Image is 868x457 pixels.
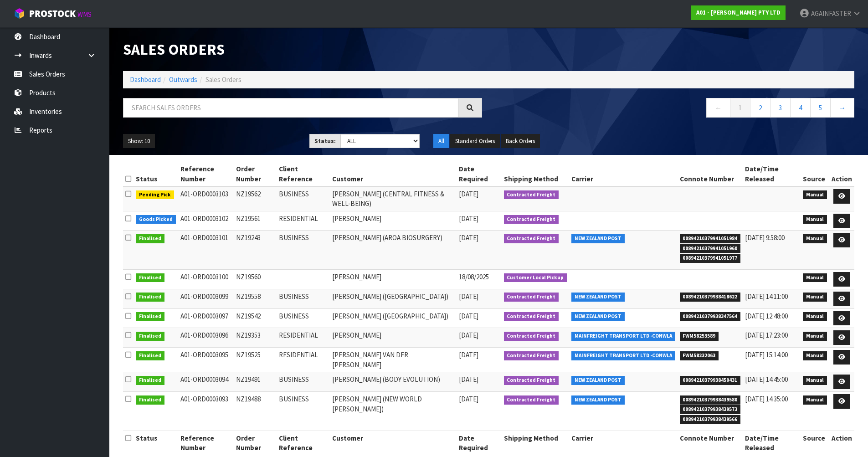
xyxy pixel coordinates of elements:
span: Manual [803,273,827,282]
span: Manual [803,395,827,405]
span: 00894210379938450431 [680,376,741,385]
span: Goods Picked [136,215,176,224]
strong: Status: [314,137,336,145]
td: NZ19542 [234,308,276,328]
td: [PERSON_NAME] (NEW WORLD [PERSON_NAME]) [330,392,457,431]
th: Status [134,162,178,186]
a: 1 [730,98,750,118]
td: [PERSON_NAME] ([GEOGRAPHIC_DATA]) [330,289,457,308]
span: Finalised [136,332,164,341]
td: RESIDENTIAL [277,328,330,348]
a: Dashboard [130,75,161,84]
h1: Sales Orders [123,41,482,57]
th: Shipping Method [502,162,570,186]
span: [DATE] 12:48:00 [745,312,788,320]
a: ← [706,98,730,118]
span: Contracted Freight [504,351,559,360]
span: NEW ZEALAND POST [571,234,625,243]
span: Finalised [136,395,164,405]
th: Action [829,431,854,455]
span: Finalised [136,312,164,321]
span: Contracted Freight [504,395,559,405]
button: Back Orders [501,134,540,149]
th: Connote Number [678,162,743,186]
span: 18/08/2025 [459,272,489,281]
span: [DATE] 9:58:00 [745,233,785,242]
td: [PERSON_NAME] (BODY EVOLUTION) [330,372,457,392]
span: [DATE] 14:45:00 [745,375,788,384]
th: Order Number [234,162,276,186]
td: A01-ORD0003100 [178,270,234,289]
span: ProStock [29,8,76,20]
span: [DATE] [459,214,478,223]
th: Source [801,431,829,455]
span: Contracted Freight [504,376,559,385]
small: WMS [77,10,92,19]
span: AGAINFASTER [811,9,851,18]
a: 3 [770,98,791,118]
td: BUSINESS [277,308,330,328]
td: BUSINESS [277,186,330,211]
span: Contracted Freight [504,190,559,200]
span: NEW ZEALAND POST [571,395,625,405]
th: Shipping Method [502,431,570,455]
td: NZ19560 [234,270,276,289]
span: 00894210379938418622 [680,293,741,302]
th: Order Number [234,431,276,455]
span: Contracted Freight [504,234,559,243]
span: 00894210379938347564 [680,312,741,321]
th: Connote Number [678,431,743,455]
span: Manual [803,332,827,341]
td: BUSINESS [277,289,330,308]
span: NEW ZEALAND POST [571,312,625,321]
span: [DATE] [459,331,478,339]
span: MAINFREIGHT TRANSPORT LTD -CONWLA [571,351,675,360]
span: NEW ZEALAND POST [571,376,625,385]
th: Carrier [569,162,678,186]
span: Sales Orders [205,75,241,84]
td: NZ19561 [234,211,276,231]
th: Customer [330,431,457,455]
span: Manual [803,293,827,302]
span: Manual [803,312,827,321]
th: Source [801,162,829,186]
span: Manual [803,351,827,360]
span: 00894210379938439580 [680,395,741,405]
th: Date/Time Released [743,162,801,186]
span: Manual [803,376,827,385]
td: NZ19525 [234,348,276,372]
span: [DATE] [459,350,478,359]
td: RESIDENTIAL [277,348,330,372]
span: Finalised [136,351,164,360]
td: NZ19562 [234,186,276,211]
span: Finalised [136,293,164,302]
a: Outwards [169,75,197,84]
span: Contracted Freight [504,332,559,341]
th: Client Reference [277,431,330,455]
td: A01-ORD0003097 [178,308,234,328]
strong: A01 - [PERSON_NAME] PTY LTD [696,9,781,16]
span: Finalised [136,376,164,385]
img: cube-alt.png [14,8,25,19]
td: A01-ORD0003101 [178,231,234,270]
th: Date/Time Released [743,431,801,455]
td: A01-ORD0003096 [178,328,234,348]
span: FWM58232063 [680,351,719,360]
td: A01-ORD0003103 [178,186,234,211]
td: [PERSON_NAME] [330,211,457,231]
th: Action [829,162,854,186]
span: [DATE] [459,190,478,198]
td: A01-ORD0003094 [178,372,234,392]
span: Pending Pick [136,190,174,200]
span: 00894210379938439566 [680,415,741,424]
td: BUSINESS [277,231,330,270]
a: 5 [810,98,831,118]
a: → [830,98,854,118]
span: [DATE] 17:23:00 [745,331,788,339]
span: Finalised [136,273,164,282]
td: NZ19243 [234,231,276,270]
span: [DATE] 15:14:00 [745,350,788,359]
span: [DATE] [459,233,478,242]
td: [PERSON_NAME] ([GEOGRAPHIC_DATA]) [330,308,457,328]
th: Status [134,431,178,455]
